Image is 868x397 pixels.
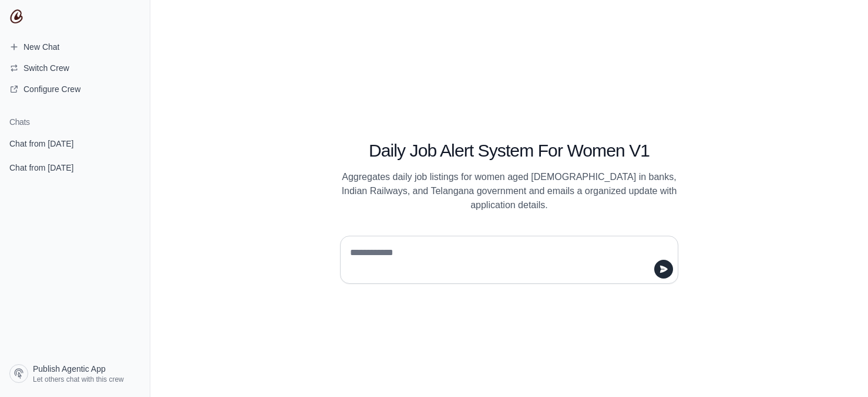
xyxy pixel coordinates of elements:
span: Chat from [DATE] [9,162,73,174]
span: Chat from [DATE] [9,138,73,150]
span: New Chat [23,41,59,53]
a: New Chat [5,38,145,56]
a: Chat from [DATE] [5,133,145,154]
a: Publish Agentic App Let others chat with this crew [5,359,145,388]
span: Publish Agentic App [33,363,106,375]
span: Configure Crew [23,83,80,95]
h1: Daily Job Alert System For Women V1 [340,140,678,161]
img: CrewAI Logo [9,9,23,23]
button: Switch Crew [5,59,145,77]
a: Chat from [DATE] [5,157,145,178]
p: Aggregates daily job listings for women aged [DEMOGRAPHIC_DATA] in banks, Indian Railways, and Te... [340,170,678,212]
span: Switch Crew [23,62,69,74]
a: Configure Crew [5,80,145,99]
span: Let others chat with this crew [33,375,124,384]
